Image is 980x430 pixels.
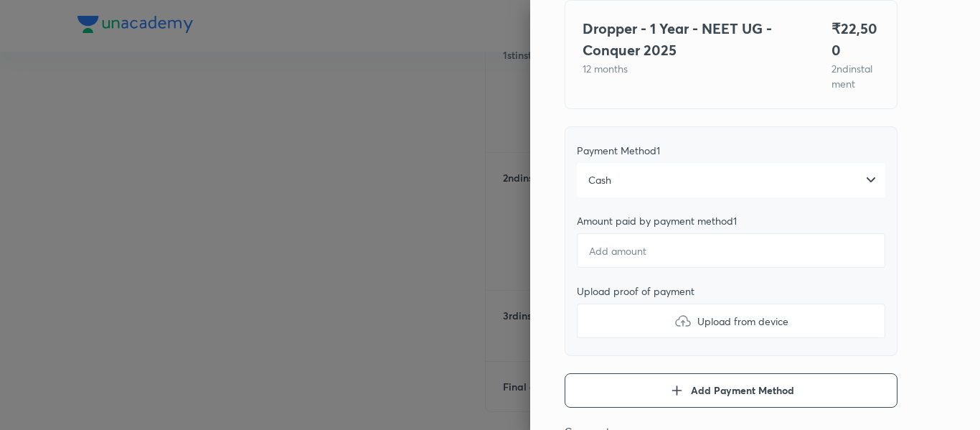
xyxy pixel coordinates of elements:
h4: Dropper - 1 Year - NEET UG - Conquer 2025 [583,18,797,61]
span: Add Payment Method [691,383,794,398]
p: 12 months [583,61,797,76]
span: Cash [588,173,611,187]
div: Amount paid by payment method 1 [577,215,885,228]
button: Add Payment Method [565,373,897,408]
div: Payment Method 1 [577,144,885,157]
input: Add amount [577,233,885,268]
p: 2 nd instalment [831,61,880,91]
span: Upload from device [697,314,788,329]
h4: ₹ 22,500 [831,18,880,61]
img: upload [674,312,692,329]
div: Upload proof of payment [577,285,885,298]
